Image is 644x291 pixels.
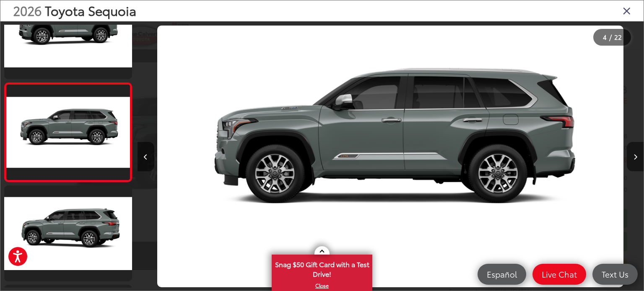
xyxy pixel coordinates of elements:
img: 2026 Toyota Sequoia 1794 Edition [157,26,623,288]
a: Text Us [592,264,638,285]
span: 22 [614,32,622,41]
img: 2026 Toyota Sequoia 1794 Edition [3,197,133,270]
span: Text Us [597,269,633,279]
div: 2026 Toyota Sequoia 1794 Edition 3 [137,26,643,288]
img: 2026 Toyota Sequoia 1794 Edition [5,97,131,168]
span: 2026 [13,1,42,19]
span: 4 [603,32,607,41]
i: Close gallery [623,5,631,16]
span: Toyota Sequoia [45,1,136,19]
span: Español [483,269,521,279]
a: Live Chat [532,264,586,285]
button: Next image [627,142,644,171]
button: Previous image [138,142,154,171]
a: Español [478,264,526,285]
span: / [608,34,613,40]
span: Live Chat [538,269,581,279]
span: Snag $50 Gift Card with a Test Drive! [273,255,371,281]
